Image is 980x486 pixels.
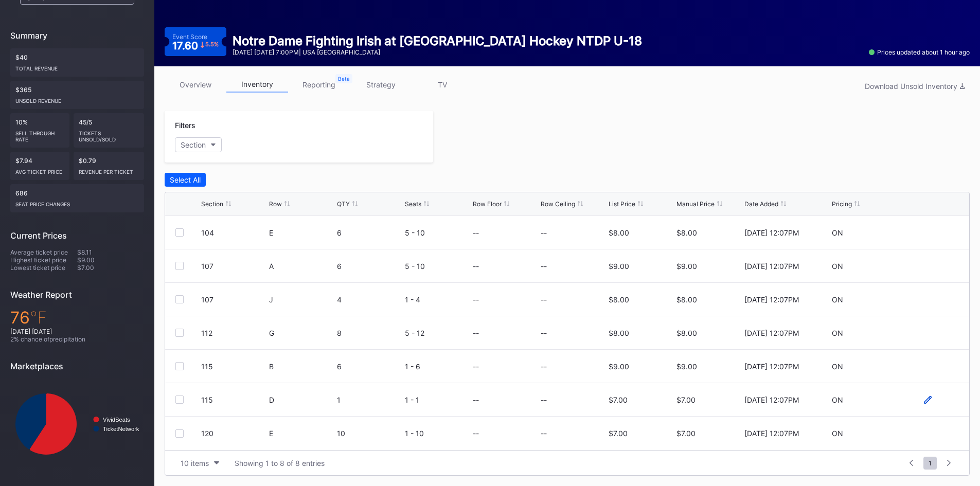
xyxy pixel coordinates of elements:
[10,361,144,371] div: Marketplaces
[337,329,402,337] div: 8
[201,200,223,208] div: Section
[10,113,69,148] div: 10%
[405,228,470,237] div: 5 - 10
[744,329,799,337] div: [DATE] 12:07PM
[541,295,547,304] div: --
[10,335,144,343] div: 2 % chance of precipitation
[269,362,334,371] div: B
[337,228,402,237] div: 6
[269,228,334,237] div: E
[744,262,799,271] div: [DATE] 12:07PM
[473,228,479,237] div: --
[405,395,470,404] div: 1 - 1
[869,48,970,56] div: Prices updated about 1 hour ago
[609,429,628,438] div: $7.00
[473,362,479,371] div: --
[201,362,266,371] div: 115
[233,33,642,48] div: Notre Dame Fighting Irish at [GEOGRAPHIC_DATA] Hockey NTDP U-18
[832,200,852,208] div: Pricing
[10,308,144,328] div: 76
[10,230,144,241] div: Current Prices
[337,395,402,404] div: 1
[10,81,144,109] div: $365
[541,329,547,337] div: --
[10,256,77,264] div: Highest ticket price
[15,165,64,175] div: Avg ticket price
[337,295,402,304] div: 4
[269,329,334,337] div: G
[609,329,629,337] div: $8.00
[412,77,473,93] a: TV
[201,429,266,438] div: 120
[201,395,266,404] div: 115
[201,262,266,271] div: 107
[744,228,799,237] div: [DATE] 12:07PM
[172,41,219,51] div: 17.60
[165,173,206,187] button: Select All
[865,82,965,91] div: Download Unsold Inventory
[541,262,547,271] div: --
[269,200,282,208] div: Row
[832,395,843,404] div: ON
[676,228,742,237] div: $8.00
[226,77,288,93] a: inventory
[10,248,77,256] div: Average ticket price
[77,264,144,272] div: $7.00
[676,395,742,404] div: $7.00
[201,329,266,337] div: 112
[10,290,144,300] div: Weather Report
[337,200,350,208] div: QTY
[10,152,69,180] div: $7.94
[201,295,266,304] div: 107
[405,200,421,208] div: Seats
[744,362,799,371] div: [DATE] 12:07PM
[832,429,843,438] div: ON
[175,137,222,152] button: Section
[832,329,843,337] div: ON
[15,197,139,207] div: seat price changes
[30,308,47,328] span: ℉
[405,429,470,438] div: 1 - 10
[269,429,334,438] div: E
[676,362,742,371] div: $9.00
[473,295,479,304] div: --
[269,295,334,304] div: J
[541,429,547,438] div: --
[10,379,144,469] svg: Chart title
[405,362,470,371] div: 1 - 6
[676,295,742,304] div: $8.00
[744,295,799,304] div: [DATE] 12:07PM
[103,417,130,423] text: VividSeats
[473,329,479,337] div: --
[172,33,207,41] div: Event Score
[744,200,778,208] div: Date Added
[405,295,470,304] div: 1 - 4
[103,426,139,432] text: TicketNetwork
[15,61,139,71] div: Total Revenue
[77,256,144,264] div: $9.00
[609,200,635,208] div: List Price
[175,456,224,470] button: 10 items
[609,262,629,271] div: $9.00
[744,395,799,404] div: [DATE] 12:07PM
[473,200,502,208] div: Row Floor
[288,77,350,93] a: reporting
[473,395,479,404] div: --
[79,165,139,175] div: Revenue per ticket
[205,42,219,47] div: 5.5 %
[350,77,412,93] a: strategy
[923,457,937,470] span: 1
[201,228,266,237] div: 104
[832,262,843,271] div: ON
[832,362,843,371] div: ON
[405,329,470,337] div: 5 - 12
[10,184,144,212] div: 686
[676,262,742,271] div: $9.00
[10,328,144,335] div: [DATE] [DATE]
[609,228,629,237] div: $8.00
[676,329,742,337] div: $8.00
[609,395,628,404] div: $7.00
[609,362,629,371] div: $9.00
[74,152,145,180] div: $0.79
[10,30,144,41] div: Summary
